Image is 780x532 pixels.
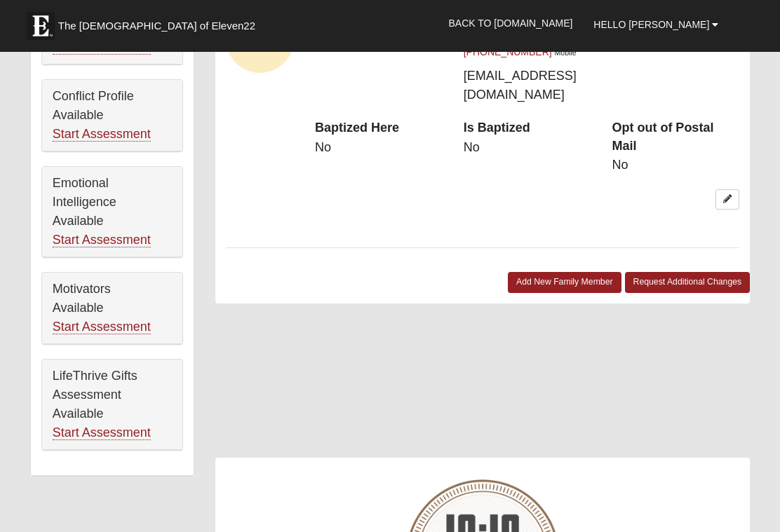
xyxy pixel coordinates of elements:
div: Conflict Profile Available [42,80,182,151]
dd: No [315,139,443,157]
dt: Opt out of Postal Mail [612,119,739,155]
dd: No [612,156,739,175]
a: Start Assessment [53,233,151,247]
dd: No [464,139,591,157]
div: Motivators Available [42,273,182,344]
a: Add New Family Member [508,272,621,292]
a: Start Assessment [53,425,151,440]
a: Start Assessment [53,127,151,142]
dt: Baptized Here [315,119,443,137]
span: Hello [PERSON_NAME] [593,19,709,30]
div: [EMAIL_ADDRESS][DOMAIN_NAME] [453,26,602,104]
a: Edit Kevin Almario [715,189,739,210]
a: Request Additional Changes [625,272,751,292]
div: Emotional Intelligence Available [42,167,182,257]
a: Hello [PERSON_NAME] [583,7,729,42]
a: Back to [DOMAIN_NAME] [438,6,584,41]
div: LifeThrive Gifts Assessment Available [42,360,182,450]
a: The [DEMOGRAPHIC_DATA] of Eleven22 [20,5,300,40]
img: Eleven22 logo [27,12,55,40]
dt: Is Baptized [464,119,591,137]
small: Mobile [555,48,577,57]
a: Start Assessment [53,320,151,334]
span: The [DEMOGRAPHIC_DATA] of Eleven22 [58,19,255,33]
